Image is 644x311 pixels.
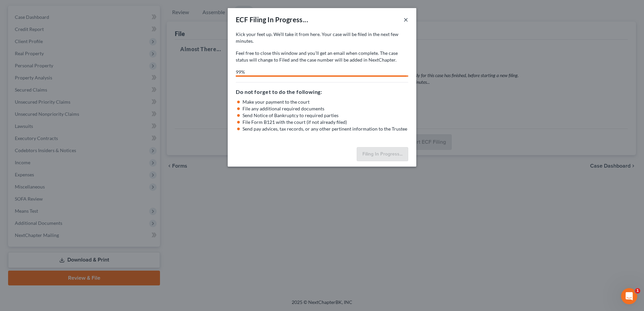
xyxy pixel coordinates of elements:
[404,15,408,24] button: ×
[243,99,408,105] li: Make your payment to the court
[357,147,408,161] button: Filing In Progress...
[236,88,408,96] h5: Do not forget to do the following:
[243,112,408,119] li: Send Notice of Bankruptcy to required parties
[243,126,408,132] li: Send pay advices, tax records, or any other pertinent information to the Trustee
[236,31,408,44] p: Kick your feet up. We’ll take it from here. Your case will be filed in the next few minutes.
[243,105,408,112] li: File any additional required documents
[236,50,408,63] p: Feel free to close this window and you’ll get an email when complete. The case status will change...
[635,288,640,293] span: 1
[236,69,407,75] div: 99%
[621,288,637,304] iframe: Intercom live chat
[236,15,308,24] div: ECF Filing In Progress...
[243,119,408,126] li: File Form B121 with the court (if not already filed)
